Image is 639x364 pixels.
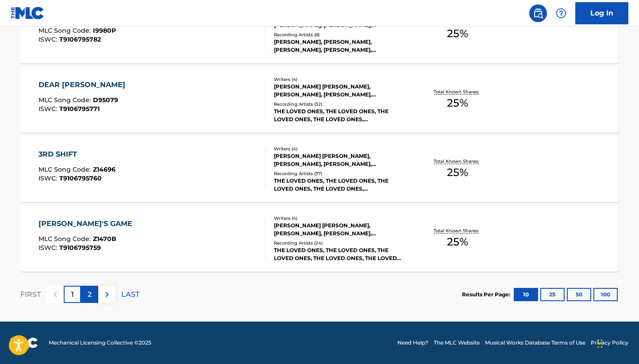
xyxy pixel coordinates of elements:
a: Musical Works Database Terms of Use [485,339,585,347]
span: 25 % [447,95,468,111]
div: THE LOVED ONES, THE LOVED ONES, THE LOVED ONES, THE LOVED ONES, [PERSON_NAME] [274,177,408,193]
div: Writers ( 4 ) [274,215,408,222]
a: Privacy Policy [591,339,628,347]
span: 25 % [447,165,468,180]
span: ISWC : [38,174,59,182]
button: 50 [567,288,591,301]
div: THE LOVED ONES, THE LOVED ONES, THE LOVED ONES, THE LOVED ONES, [PERSON_NAME] [274,107,408,123]
span: T9106795759 [59,244,101,252]
button: 10 [514,288,538,301]
img: logo [11,337,38,348]
span: MLC Song Code : [38,27,93,34]
span: ISWC : [38,105,59,113]
p: Total Known Shares: [434,227,481,234]
div: 3RD SHIFT [38,149,115,160]
p: 1 [71,289,74,300]
div: [PERSON_NAME]'S GAME [38,218,137,229]
a: DEAR [PERSON_NAME]MLC Song Code:D95079ISWC:T9106795771Writers (4)[PERSON_NAME] [PERSON_NAME], [PE... [20,66,619,133]
span: T9106795760 [59,174,102,182]
div: DEAR [PERSON_NAME] [38,80,130,90]
a: Log In [575,2,628,24]
span: T9106795782 [59,35,101,43]
iframe: Chat Widget [595,322,639,364]
span: T9106795771 [59,105,100,113]
span: I9980P [93,27,116,34]
p: LAST [121,289,139,300]
span: ISWC : [38,35,59,43]
img: right [102,289,112,300]
span: MLC Song Code : [38,165,93,173]
span: MLC Song Code : [38,235,93,243]
button: 25 [540,288,565,301]
div: Recording Artists ( 24 ) [274,240,408,246]
div: Recording Artists ( 37 ) [274,170,408,177]
div: [PERSON_NAME] [PERSON_NAME], [PERSON_NAME], [PERSON_NAME], [PERSON_NAME] [PERSON_NAME] [274,152,408,168]
p: 2 [88,289,92,300]
div: THE LOVED ONES, THE LOVED ONES, THE LOVED ONES, THE LOVED ONES, THE LOVED ONES [274,246,408,262]
a: Need Help? [397,339,428,347]
span: 25 % [447,26,468,42]
div: Help [552,4,570,22]
p: FIRST [20,289,41,300]
a: The MLC Website [434,339,480,347]
span: Z1470B [93,235,116,243]
span: 25 % [447,234,468,250]
div: Drag [597,330,603,357]
p: Total Known Shares: [434,88,481,95]
div: Recording Artists ( 8 ) [274,31,408,38]
a: [PERSON_NAME]'S GAMEMLC Song Code:Z1470BISWC:T9106795759Writers (4)[PERSON_NAME] [PERSON_NAME], [... [20,205,619,272]
button: 100 [593,288,618,301]
span: Mechanical Licensing Collective © 2025 [49,339,151,347]
p: Results Per Page: [462,291,512,299]
a: Public Search [529,4,547,22]
div: Writers ( 4 ) [274,146,408,152]
img: MLC Logo [11,7,45,19]
span: MLC Song Code : [38,96,93,104]
div: Recording Artists ( 32 ) [274,101,408,107]
span: Z14696 [93,165,115,173]
a: 3RD SHIFTMLC Song Code:Z14696ISWC:T9106795760Writers (4)[PERSON_NAME] [PERSON_NAME], [PERSON_NAME... [20,136,619,202]
div: [PERSON_NAME] [PERSON_NAME], [PERSON_NAME], [PERSON_NAME], [PERSON_NAME] [PERSON_NAME] [274,83,408,99]
span: ISWC : [38,244,59,252]
span: D95079 [93,96,118,104]
div: [PERSON_NAME], [PERSON_NAME], [PERSON_NAME], [PERSON_NAME], [PERSON_NAME] [274,38,408,54]
div: Writers ( 4 ) [274,76,408,83]
p: Total Known Shares: [434,158,481,165]
img: help [556,8,566,19]
img: search [533,8,543,19]
div: [PERSON_NAME] [PERSON_NAME], [PERSON_NAME], [PERSON_NAME], [PERSON_NAME] [PERSON_NAME] [274,222,408,238]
